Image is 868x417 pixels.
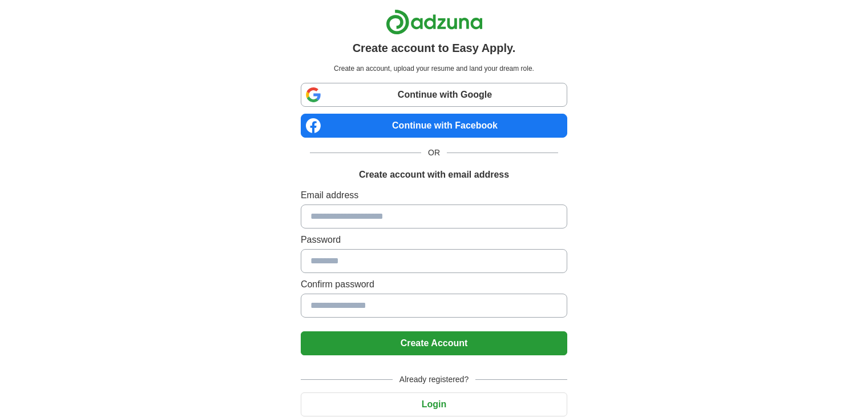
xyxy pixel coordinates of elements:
span: Already registered? [393,374,475,386]
h1: Create account with email address [359,168,509,182]
img: Adzuna logo [386,9,483,35]
label: Password [301,233,567,247]
label: Confirm password [301,278,567,291]
label: Email address [301,189,567,202]
a: Continue with Google [301,83,567,107]
button: Create Account [301,331,567,355]
h1: Create account to Easy Apply. [353,39,516,57]
button: Login [301,392,567,416]
a: Login [301,399,567,409]
p: Create an account, upload your resume and land your dream role. [303,63,565,74]
a: Continue with Facebook [301,114,567,138]
span: OR [421,147,447,159]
